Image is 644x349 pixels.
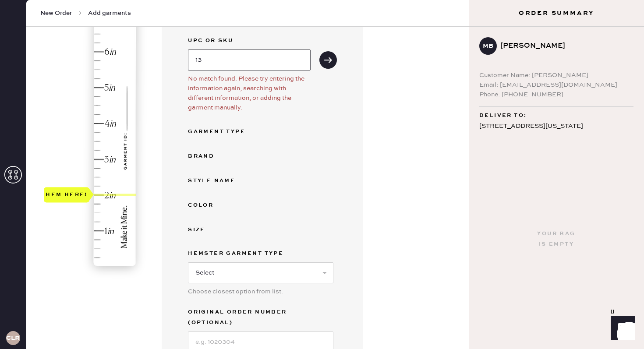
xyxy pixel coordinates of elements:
iframe: Front Chat [602,310,640,347]
div: Hem here! [46,190,88,200]
div: Color [188,200,258,211]
label: Hemster Garment Type [188,248,333,259]
div: Style name [188,176,258,186]
span: Deliver to: [479,110,527,121]
div: Your bag is empty [537,229,575,250]
div: Size [188,225,258,235]
div: Garment Type [188,127,258,137]
div: Choose closest option from list. [188,287,333,296]
div: Email: [EMAIL_ADDRESS][DOMAIN_NAME] [479,80,633,90]
span: Add garments [88,9,131,18]
div: Brand [188,151,258,162]
input: e.g. 1292213123 [188,49,311,71]
h3: CLR [6,335,20,341]
span: New Order [40,9,72,18]
h3: Order Summary [469,9,644,18]
div: [STREET_ADDRESS][US_STATE] apt 405 [US_STATE][GEOGRAPHIC_DATA] , DC 20001 [479,121,633,154]
label: Original Order Number (Optional) [188,307,333,328]
div: [PERSON_NAME] [500,41,626,51]
div: Phone: [PHONE_NUMBER] [479,90,633,99]
label: UPC or SKU [188,35,311,46]
div: Customer Name: [PERSON_NAME] [479,71,633,80]
h3: MB [483,43,493,49]
div: No match found. Please try entering the information again, searching with different information, ... [188,74,311,113]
